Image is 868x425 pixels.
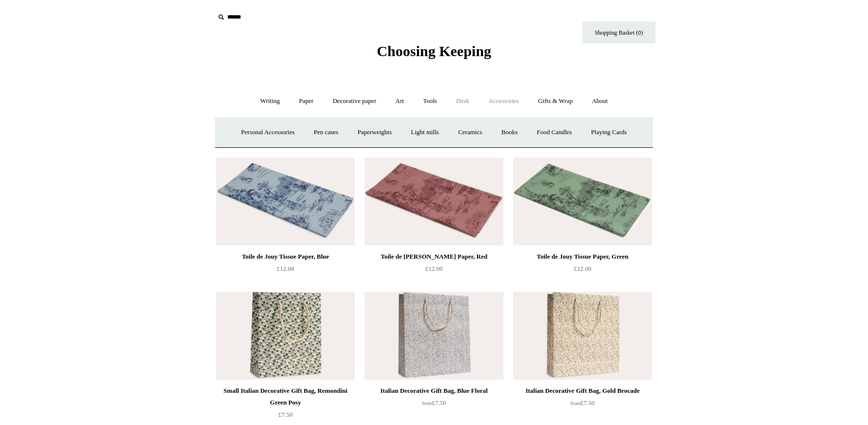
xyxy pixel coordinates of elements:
[377,43,491,59] span: Choosing Keeping
[574,265,591,272] span: £12.00
[513,158,652,245] img: Toile de Jouy Tissue Paper, Green
[570,399,594,406] span: £7.50
[365,158,503,245] img: Toile de Jouy Tissue Paper, Red
[513,251,652,291] a: Toile de Jouy Tissue Paper, Green £12.00
[216,251,355,291] a: Toile de Jouy Tissue Paper, Blue £12.00
[422,399,446,406] span: £7.50
[493,120,526,145] a: Books
[216,292,355,380] img: Small Italian Decorative Gift Bag, Remondini Green Posy
[252,88,289,114] a: Writing
[348,120,400,145] a: Paperweights
[414,88,446,114] a: Tools
[232,120,303,145] a: Personal Accessories
[377,51,491,58] a: Choosing Keeping
[513,385,652,425] a: Italian Decorative Gift Bag, Gold Brocade from£7.50
[387,88,412,114] a: Art
[278,411,292,418] span: £7.50
[367,385,501,397] div: Italian Decorative Gift Bag, Blue Floral
[516,251,650,263] div: Toile de Jouy Tissue Paper, Green
[290,88,323,114] a: Paper
[422,401,432,406] span: from
[570,401,580,406] span: from
[583,88,617,114] a: About
[216,292,355,380] a: Small Italian Decorative Gift Bag, Remondini Green Posy Small Italian Decorative Gift Bag, Remond...
[277,265,294,272] span: £12.00
[448,88,478,114] a: Desk
[365,158,503,245] a: Toile de Jouy Tissue Paper, Red Toile de Jouy Tissue Paper, Red
[513,158,652,245] a: Toile de Jouy Tissue Paper, Green Toile de Jouy Tissue Paper, Green
[513,292,652,380] a: Italian Decorative Gift Bag, Gold Brocade Italian Decorative Gift Bag, Gold Brocade
[513,292,652,380] img: Italian Decorative Gift Bag, Gold Brocade
[305,120,347,145] a: Pen cases
[216,385,355,425] a: Small Italian Decorative Gift Bag, Remondini Green Posy £7.50
[449,120,491,145] a: Ceramics
[365,292,503,380] a: Italian Decorative Gift Bag, Blue Floral Italian Decorative Gift Bag, Blue Floral
[367,251,501,263] div: Toile de [PERSON_NAME] Paper, Red
[216,158,355,245] a: Toile de Jouy Tissue Paper, Blue Toile de Jouy Tissue Paper, Blue
[365,385,503,425] a: Italian Decorative Gift Bag, Blue Floral from£7.50
[216,158,355,245] img: Toile de Jouy Tissue Paper, Blue
[582,21,655,43] a: Shopping Basket (0)
[218,251,352,263] div: Toile de Jouy Tissue Paper, Blue
[480,88,528,114] a: Accessories
[365,251,503,291] a: Toile de [PERSON_NAME] Paper, Red £12.00
[425,265,443,272] span: £12.00
[402,120,448,145] a: Light mills
[528,120,581,145] a: Food Candles
[516,385,650,397] div: Italian Decorative Gift Bag, Gold Brocade
[218,385,352,408] div: Small Italian Decorative Gift Bag, Remondini Green Posy
[365,292,503,380] img: Italian Decorative Gift Bag, Blue Floral
[324,88,385,114] a: Decorative paper
[582,120,635,145] a: Playing Cards
[529,88,582,114] a: Gifts & Wrap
